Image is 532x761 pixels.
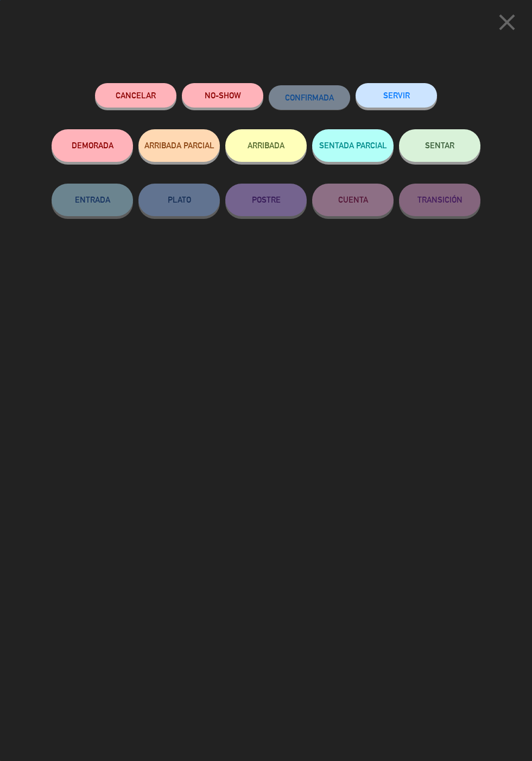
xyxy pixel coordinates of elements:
button: TRANSICIÓN [399,184,480,216]
button: SENTAR [399,129,480,162]
span: ARRIBADA PARCIAL [144,141,214,150]
i: close [493,9,521,36]
button: CUENTA [312,184,394,216]
button: CONFIRMADA [269,85,350,110]
button: ARRIBADA PARCIAL [138,129,220,162]
button: DEMORADA [52,129,133,162]
button: SERVIR [356,83,437,108]
button: SENTADA PARCIAL [312,129,394,162]
button: NO-SHOW [182,83,263,108]
button: PLATO [138,184,220,216]
button: Cancelar [95,83,176,108]
button: close [490,8,524,40]
button: ENTRADA [52,184,133,216]
button: POSTRE [225,184,307,216]
button: ARRIBADA [225,129,307,162]
span: SENTAR [425,141,454,150]
span: CONFIRMADA [285,93,334,102]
